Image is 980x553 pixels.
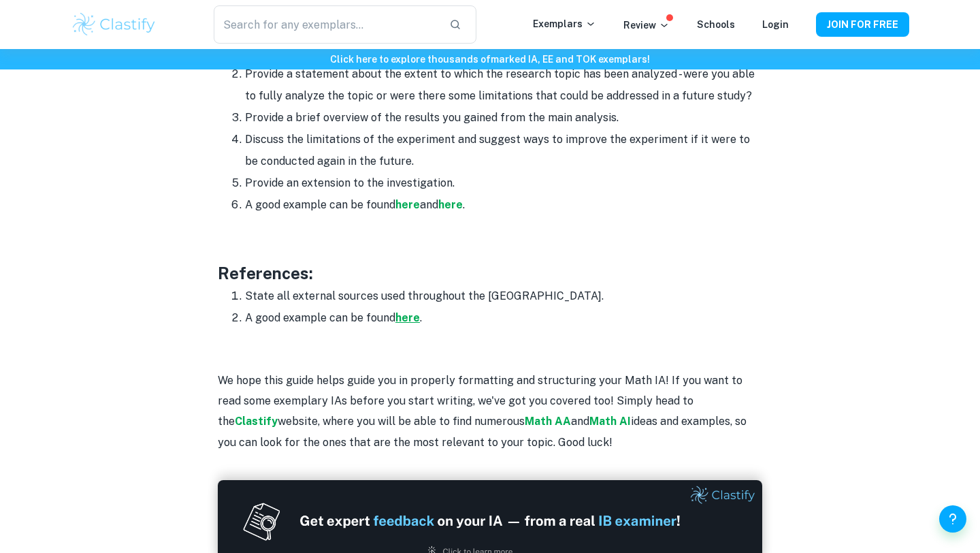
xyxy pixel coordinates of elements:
[697,19,735,30] a: Schools
[3,52,977,67] h6: Click here to explore thousands of marked IA, EE and TOK exemplars !
[589,415,631,428] a: Math AI
[235,415,278,428] a: Clastify
[245,172,762,194] li: Provide an extension to the investigation.
[525,415,571,428] a: Math AA
[245,63,762,107] li: Provide a statement about the extent to which the research topic has been analyzed - were you abl...
[816,12,909,37] button: JOIN FOR FREE
[245,107,762,129] li: Provide a brief overview of the results you gained from the main analysis.
[438,198,463,211] a: here
[623,18,670,33] p: Review
[71,11,157,38] img: Clastify logo
[395,311,420,324] a: here
[214,5,438,44] input: Search for any exemplars...
[218,370,762,454] p: We hope this guide helps guide you in properly formatting and structuring your Math IA! If you wa...
[245,129,762,172] li: Discuss the limitations of the experiment and suggest ways to improve the experiment if it were t...
[395,198,420,211] a: here
[218,261,762,285] h3: References:
[533,16,596,31] p: Exemplars
[245,307,762,329] li: A good example can be found .
[245,285,762,307] li: State all external sources used throughout the [GEOGRAPHIC_DATA].
[939,505,966,533] button: Help and Feedback
[245,194,762,216] li: A good example can be found and .
[762,19,789,30] a: Login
